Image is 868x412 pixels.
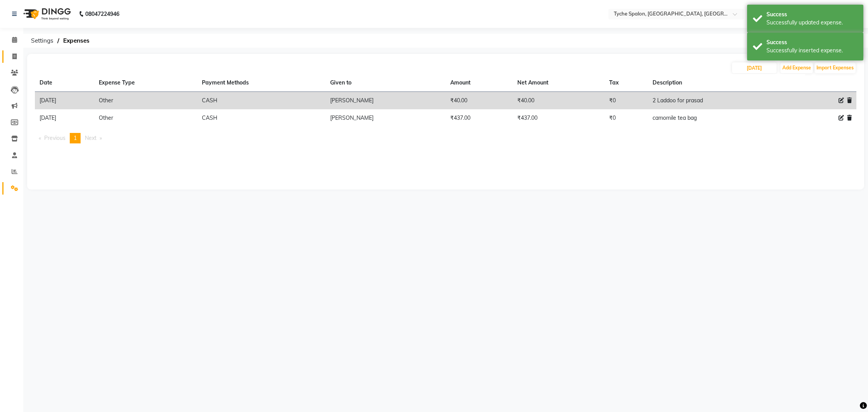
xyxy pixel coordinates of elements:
[325,109,446,127] td: [PERSON_NAME]
[815,62,856,73] button: Import Expenses
[648,109,784,127] td: camomile tea bag
[59,34,93,48] span: Expenses
[766,47,858,55] div: Successfully inserted expense.
[94,92,198,110] td: Other
[197,92,325,110] td: CASH
[780,62,813,73] button: Add Expense
[446,74,513,92] th: Amount
[35,109,94,127] td: [DATE]
[732,62,777,73] input: PLACEHOLDER.DATE
[325,92,446,110] td: [PERSON_NAME]
[325,74,446,92] th: Given to
[766,38,858,47] div: Success
[44,134,65,141] span: Previous
[446,92,513,110] td: ₹40.00
[766,19,858,27] div: Successfully updated expense.
[648,74,784,92] th: Description
[27,34,57,48] span: Settings
[85,134,96,141] span: Next
[766,10,858,19] div: Success
[513,109,604,127] td: ₹437.00
[197,74,325,92] th: Payment Methods
[604,92,648,110] td: ₹0
[513,92,604,110] td: ₹40.00
[604,109,648,127] td: ₹0
[94,74,198,92] th: Expense Type
[197,109,325,127] td: CASH
[74,134,77,141] span: 1
[513,74,604,92] th: Net Amount
[20,3,73,25] img: logo
[35,133,856,143] nav: Pagination
[35,74,94,92] th: Date
[94,109,198,127] td: Other
[604,74,648,92] th: Tax
[85,3,119,25] b: 08047224946
[446,109,513,127] td: ₹437.00
[35,92,94,110] td: [DATE]
[648,92,784,110] td: 2 Laddoo for prasad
